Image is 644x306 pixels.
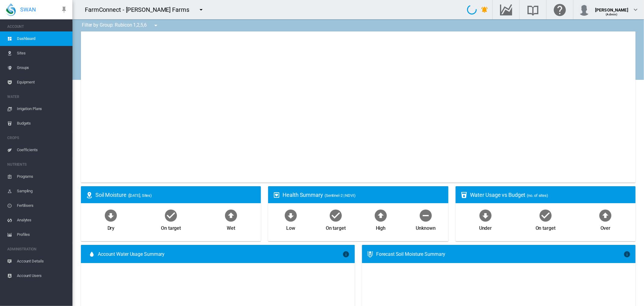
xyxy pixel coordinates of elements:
span: Coefficients [17,143,68,157]
md-icon: icon-minus-circle [418,208,433,223]
div: Low [286,223,295,232]
span: Sampling [17,184,68,198]
div: On target [161,223,181,232]
md-icon: icon-menu-down [152,22,159,29]
button: icon-bell-ring [479,4,491,16]
md-icon: icon-map-marker-radius [86,191,93,199]
span: Profiles [17,227,68,242]
md-icon: icon-menu-down [197,6,205,13]
md-icon: icon-chevron-down [632,6,639,13]
md-icon: icon-checkbox-marked-circle [328,208,343,223]
md-icon: Click here for help [553,6,567,13]
div: Health Summary [283,191,443,199]
div: Filter by Group: Rubicon 1,2,5,6 [77,19,164,31]
md-icon: icon-arrow-up-bold-circle [373,208,388,223]
md-icon: icon-cup-water [460,191,468,199]
md-icon: icon-bell-ring [481,6,488,13]
md-icon: icon-information [343,251,350,258]
div: Over [601,223,611,232]
span: Groups [17,60,68,75]
span: Analytes [17,213,68,227]
span: Account Water Usage Summary [98,251,343,258]
span: Irrigation Plans [17,102,68,116]
span: ADMINISTRATION [7,244,68,254]
span: WATER [7,92,68,102]
md-icon: icon-information [623,251,631,258]
span: Fertilisers [17,198,68,213]
span: Budgets [17,116,68,131]
div: Under [479,223,492,232]
div: Unknown [416,223,435,232]
div: Dry [107,223,115,232]
span: (Admin) [606,13,618,16]
div: On target [536,223,556,232]
div: On target [326,223,346,232]
span: ACCOUNT [7,22,68,31]
span: Sites [17,46,68,60]
md-icon: icon-arrow-up-bold-circle [224,208,238,223]
span: Account Details [17,254,68,269]
div: Wet [227,223,235,232]
md-icon: icon-arrow-down-bold-circle [104,208,118,223]
md-icon: icon-water [88,251,95,258]
span: CROPS [7,133,68,143]
span: NUTRIENTS [7,160,68,169]
md-icon: icon-pin [60,6,68,13]
span: ([DATE], Sites) [128,193,152,198]
img: SWAN-Landscape-Logo-Colour-drop.png [6,3,16,16]
md-icon: icon-heart-box-outline [273,191,280,199]
div: FarmConnect - [PERSON_NAME] Farms [85,5,195,14]
md-icon: icon-arrow-down-bold-circle [284,208,298,223]
div: Water Usage vs Budget [470,191,631,199]
span: Account Users [17,269,68,283]
span: SWAN [20,6,36,13]
div: [PERSON_NAME] [595,5,628,11]
button: icon-menu-down [150,19,162,31]
span: (no. of sites) [527,193,548,198]
md-icon: icon-checkbox-marked-circle [538,208,553,223]
span: Programs [17,169,68,184]
md-icon: Go to the Data Hub [499,6,513,13]
md-icon: Search the knowledge base [526,6,540,13]
span: (Sentinel-2 | NDVI) [325,193,356,198]
md-icon: icon-arrow-down-bold-circle [478,208,493,223]
div: Soil Moisture [95,191,256,199]
md-icon: icon-thermometer-lines [367,251,374,258]
div: High [376,223,386,232]
img: profile.jpg [578,4,590,16]
md-icon: icon-checkbox-marked-circle [164,208,178,223]
md-icon: icon-arrow-up-bold-circle [598,208,613,223]
button: icon-menu-down [195,4,207,16]
div: Forecast Soil Moisture Summary [376,251,624,258]
span: Dashboard [17,31,68,46]
span: Equipment [17,75,68,90]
